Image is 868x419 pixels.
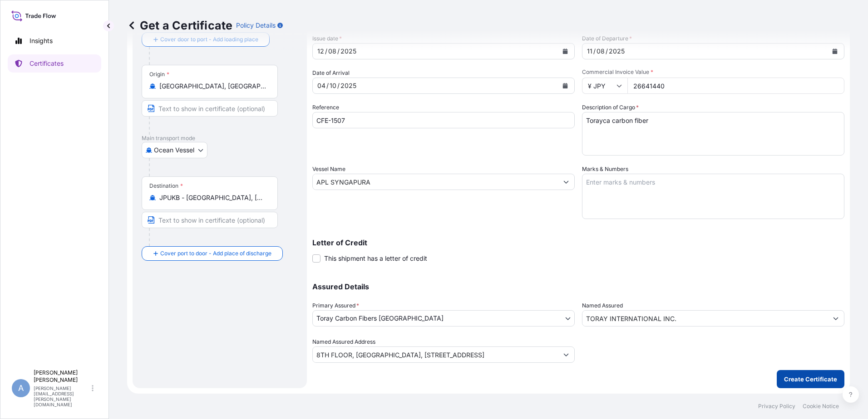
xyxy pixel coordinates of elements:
[142,246,283,261] button: Cover port to door - Add place of discharge
[327,46,337,57] div: month,
[18,384,24,393] span: A
[582,68,844,76] span: Commercial Invoice Value
[30,36,53,45] p: Insights
[558,346,574,363] button: Show suggestions
[312,165,345,174] label: Vessel Name
[777,370,844,388] button: Create Certificate
[828,310,844,326] button: Show suggestions
[127,18,232,33] p: Get a Certificate
[8,32,101,50] a: Insights
[586,46,593,57] div: day,
[582,103,639,112] label: Description of Cargo
[149,182,183,190] div: Destination
[142,142,207,158] button: Select transport
[142,212,278,228] input: Text to appear on certificate
[596,46,606,57] div: month,
[608,46,626,57] div: year,
[142,100,278,117] input: Text to appear on certificate
[312,112,575,128] input: Enter booking reference
[325,46,327,57] div: /
[828,44,842,58] button: Calendar
[593,46,596,57] div: /
[8,54,101,73] a: Certificates
[558,174,574,190] button: Show suggestions
[329,80,337,91] div: month,
[316,46,325,57] div: day,
[337,80,340,91] div: /
[558,44,572,58] button: Calendar
[312,310,575,326] button: Toray Carbon Fibers [GEOGRAPHIC_DATA]
[337,46,340,57] div: /
[758,403,795,410] a: Privacy Policy
[312,283,844,290] p: Assured Details
[313,346,558,363] input: Named Assured Address
[582,165,628,174] label: Marks & Numbers
[236,21,276,30] p: Policy Details
[627,78,844,94] input: Enter amount
[313,174,558,190] input: Type to search vessel name or IMO
[340,80,357,91] div: year,
[312,337,375,346] label: Named Assured Address
[784,375,837,384] p: Create Certificate
[149,71,169,78] div: Origin
[312,301,359,310] span: Primary Assured
[154,146,194,155] span: Ocean Vessel
[30,59,64,68] p: Certificates
[340,46,357,57] div: year,
[34,385,90,407] p: [PERSON_NAME][EMAIL_ADDRESS][PERSON_NAME][DOMAIN_NAME]
[558,78,572,93] button: Calendar
[142,135,298,142] p: Main transport mode
[606,46,608,57] div: /
[34,369,90,384] p: [PERSON_NAME] [PERSON_NAME]
[312,239,844,246] p: Letter of Credit
[312,103,339,112] label: Reference
[324,254,427,263] span: This shipment has a letter of credit
[582,310,828,326] input: Assured Name
[160,249,271,258] span: Cover port to door - Add place of discharge
[312,68,350,78] span: Date of Arrival
[159,82,266,91] input: Origin
[803,403,839,410] a: Cookie Notice
[316,314,444,323] span: Toray Carbon Fibers [GEOGRAPHIC_DATA]
[316,80,326,91] div: day,
[326,80,329,91] div: /
[159,193,266,202] input: Destination
[582,301,623,310] label: Named Assured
